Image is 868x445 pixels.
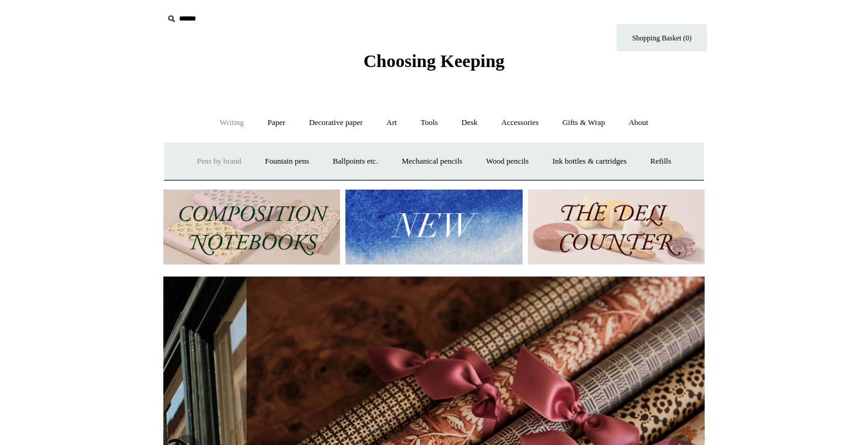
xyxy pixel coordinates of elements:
[640,146,682,178] a: Refills
[617,24,707,51] a: Shopping Basket (0)
[451,107,489,139] a: Desk
[209,107,255,139] a: Writing
[363,51,505,71] span: Choosing Keeping
[410,107,449,139] a: Tools
[363,60,505,69] a: Choosing Keeping
[475,146,539,178] a: Wood pencils
[528,190,705,265] img: The Deli Counter
[163,190,340,265] img: 202302 Composition ledgers.jpg__PID:69722ee6-fa44-49dd-a067-31375e5d54ec
[254,146,319,178] a: Fountain pens
[376,107,407,139] a: Art
[257,107,297,139] a: Paper
[298,107,374,139] a: Decorative paper
[186,146,253,178] a: Pens by brand
[491,107,550,139] a: Accessories
[541,146,637,178] a: Ink bottles & cartridges
[552,107,616,139] a: Gifts & Wrap
[322,146,389,178] a: Ballpoints etc.
[345,190,522,265] img: New.jpg__PID:f73bdf93-380a-4a35-bcfe-7823039498e1
[618,107,659,139] a: About
[391,146,473,178] a: Mechanical pencils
